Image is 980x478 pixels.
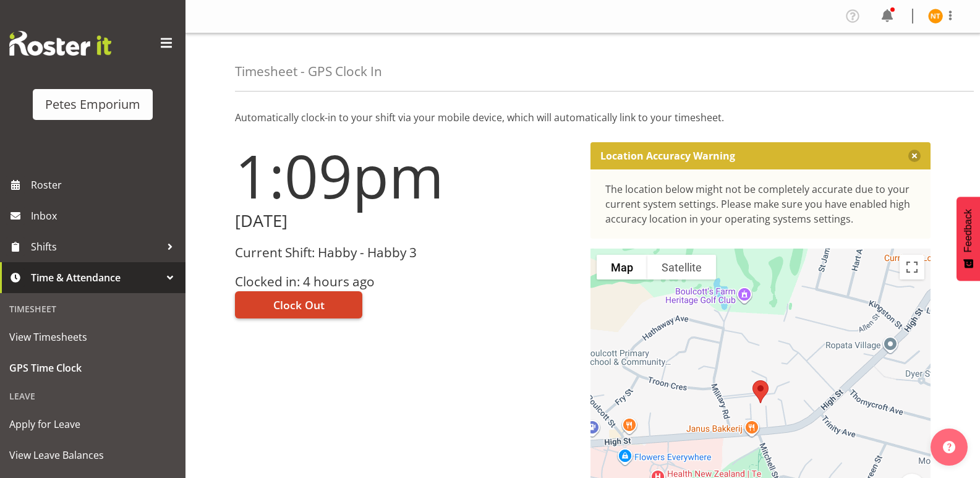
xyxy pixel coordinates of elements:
button: Show street map [597,255,647,280]
span: Feedback [963,209,974,252]
span: Roster [31,176,179,194]
span: Inbox [31,207,179,225]
div: Leave [3,383,182,409]
button: Close message [908,150,921,162]
button: Clock Out [235,291,362,318]
div: The location below might not be completely accurate due to your current system settings. Please m... [605,182,916,226]
img: help-xxl-2.png [943,441,955,453]
h4: Timesheet - GPS Clock In [235,64,382,79]
span: GPS Time Clock [9,359,176,377]
p: Automatically clock-in to your shift via your mobile device, which will automatically link to you... [235,110,931,125]
p: Location Accuracy Warning [600,150,735,162]
img: Rosterit website logo [9,31,111,56]
img: nicole-thomson8388.jpg [928,9,943,23]
span: Apply for Leave [9,415,176,433]
h2: [DATE] [235,211,576,231]
h3: Current Shift: Habby - Habby 3 [235,245,576,260]
span: Time & Attendance [31,268,161,287]
h1: 1:09pm [235,142,576,209]
span: View Timesheets [9,328,176,346]
span: Shifts [31,237,161,256]
a: GPS Time Clock [3,352,182,383]
span: View Leave Balances [9,446,176,464]
a: View Timesheets [3,322,182,352]
a: View Leave Balances [3,440,182,471]
button: Feedback - Show survey [957,197,980,281]
h3: Clocked in: 4 hours ago [235,275,576,289]
span: Clock Out [273,297,325,313]
a: Apply for Leave [3,409,182,440]
div: Timesheet [3,296,182,322]
button: Toggle fullscreen view [900,255,924,280]
div: Petes Emporium [45,95,140,114]
button: Show satellite imagery [647,255,716,280]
